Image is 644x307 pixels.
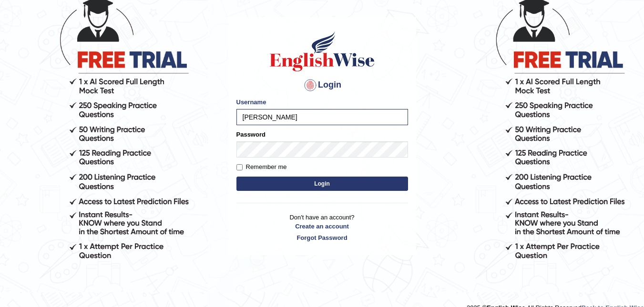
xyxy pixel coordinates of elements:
h4: Login [236,78,408,93]
input: Remember me [236,164,243,170]
a: Forgot Password [236,233,408,242]
p: Don't have an account? [236,213,408,242]
img: Logo of English Wise sign in for intelligent practice with AI [268,30,377,73]
label: Password [236,130,266,139]
label: Username [236,98,266,107]
a: Create an account [236,222,408,231]
label: Remember me [236,162,287,172]
button: Login [236,177,408,191]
